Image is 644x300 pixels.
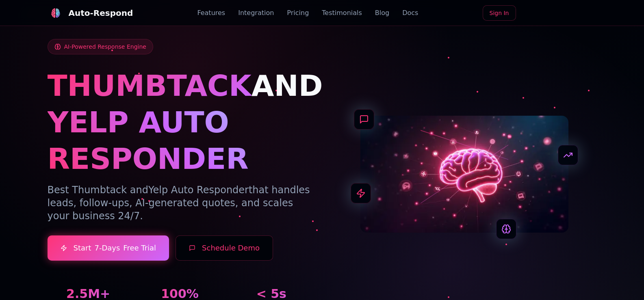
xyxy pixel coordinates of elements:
[48,235,169,261] a: Start7-DaysFree Trial
[252,69,323,103] span: AND
[48,5,133,21] a: Auto-Respond
[518,4,601,22] iframe: Sign in with Google Button
[48,183,312,222] p: Best Thumbtack and that handles leads, follow-ups, AI-generated quotes, and scales your business ...
[48,69,252,103] span: THUMBTACK
[64,43,146,51] span: AI-Powered Response Engine
[483,5,516,21] a: Sign In
[197,8,225,18] a: Features
[48,104,312,177] h1: YELP AUTO RESPONDER
[176,235,273,261] button: Schedule Demo
[69,7,133,19] div: Auto-Respond
[50,8,61,18] img: logo.svg
[148,184,249,196] span: Yelp Auto Responder
[375,8,389,18] a: Blog
[238,8,274,18] a: Integration
[360,116,568,233] img: AI Neural Network Brain
[94,242,120,254] span: 7-Days
[287,8,309,18] a: Pricing
[402,8,418,18] a: Docs
[322,8,362,18] a: Testimonials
